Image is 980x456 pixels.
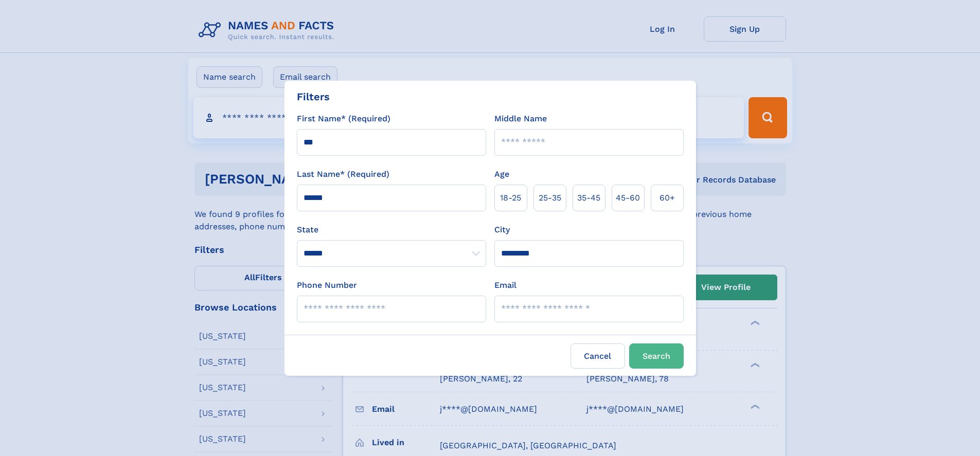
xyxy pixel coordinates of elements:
[660,192,675,204] span: 60+
[494,113,547,125] label: Middle Name
[297,279,357,291] label: Phone Number
[297,113,390,125] label: First Name* (Required)
[494,168,509,180] label: Age
[500,192,521,204] span: 18‑25
[494,279,516,291] label: Email
[297,224,486,236] label: State
[539,192,561,204] span: 25‑35
[297,89,330,104] div: Filters
[297,168,389,180] label: Last Name* (Required)
[616,192,640,204] span: 45‑60
[577,192,600,204] span: 35‑45
[571,343,625,369] label: Cancel
[629,343,684,369] button: Search
[494,224,510,236] label: City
